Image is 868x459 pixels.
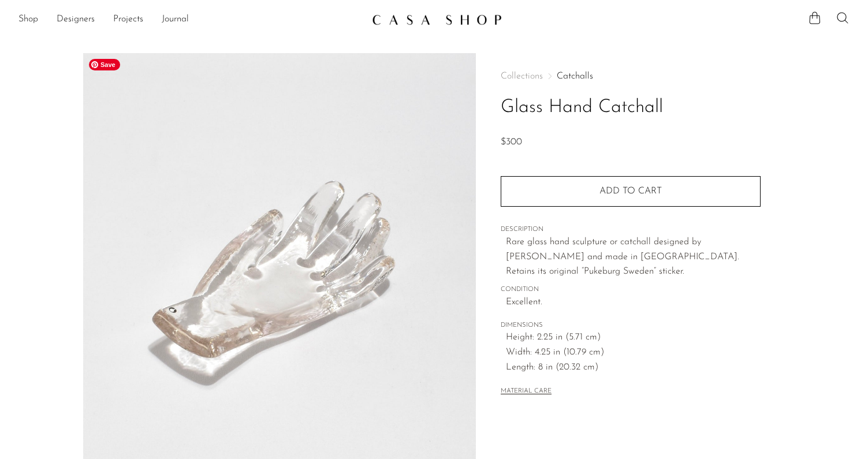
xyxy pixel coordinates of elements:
span: Width: 4.25 in (10.79 cm) [506,345,761,360]
nav: Breadcrumbs [501,72,761,81]
span: DESCRIPTION [501,225,761,235]
span: Collections [501,72,543,81]
ul: NEW HEADER MENU [18,10,363,29]
span: Height: 2.25 in (5.71 cm) [506,330,761,345]
a: Shop [18,12,38,27]
p: Rare glass hand sculpture or catchall designed by [PERSON_NAME] and made in [GEOGRAPHIC_DATA]. Re... [506,235,761,279]
a: Projects [113,12,143,27]
span: Save [89,59,120,70]
a: Journal [162,12,189,27]
span: Length: 8 in (20.32 cm) [506,360,761,375]
span: Add to cart [599,186,662,196]
button: Add to cart [501,176,761,206]
h1: Glass Hand Catchall [501,93,761,122]
span: Excellent. [506,295,761,310]
span: DIMENSIONS [501,320,761,331]
button: MATERIAL CARE [501,387,552,396]
span: $300 [501,137,522,147]
a: Catchalls [557,72,593,81]
nav: Desktop navigation [18,10,363,29]
span: CONDITION [501,285,761,295]
a: Designers [57,12,95,27]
